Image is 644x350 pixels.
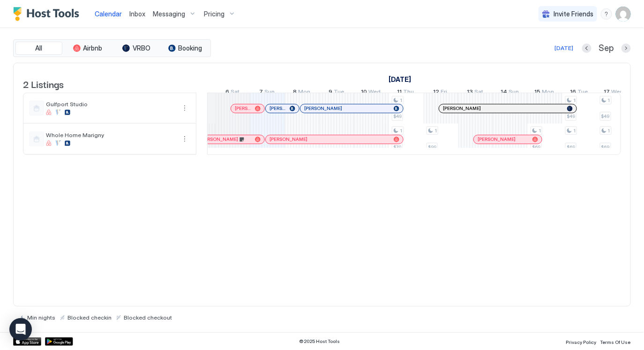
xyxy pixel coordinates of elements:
span: Wed [612,88,624,98]
a: Privacy Policy [566,336,597,346]
span: Wed [369,88,381,98]
span: $99 [428,144,436,150]
span: $70 [393,144,401,150]
button: More options [179,102,190,114]
span: Blocked checkout [124,314,172,321]
a: September 15, 2025 [532,86,557,100]
a: Host Tools Logo [13,7,83,21]
span: Tue [578,88,588,98]
span: 17 [604,88,610,98]
span: $69 [601,144,610,150]
span: 11 [397,88,402,98]
a: September 6, 2025 [223,86,242,100]
span: $49 [393,113,402,119]
div: tab-group [13,39,211,57]
span: 12 [434,88,440,98]
a: Terms Of Use [600,336,631,346]
a: September 14, 2025 [499,86,522,100]
span: © 2025 Host Tools [299,338,340,344]
span: [PERSON_NAME] [478,136,516,142]
span: 1 [573,97,576,103]
span: 1 [608,128,610,134]
span: Blocked checkin [67,314,112,321]
a: September 16, 2025 [568,86,591,100]
span: 6 [225,88,229,98]
button: VRBO [113,42,160,55]
div: Open Intercom Messenger [9,318,32,341]
span: [PERSON_NAME] [235,105,251,111]
span: 8 [293,88,297,98]
span: 7 [260,88,263,98]
span: 14 [501,88,508,98]
span: Airbnb [83,44,103,52]
span: 1 [434,128,437,134]
span: Messaging [153,10,185,18]
span: [PERSON_NAME] [270,136,307,142]
span: 1 [400,128,402,134]
span: Invite Friends [554,10,593,18]
span: $69 [567,144,575,150]
span: $49 [567,113,575,119]
a: September 1, 2025 [386,73,413,86]
button: Airbnb [64,42,111,55]
span: Inbox [129,10,145,18]
span: Min nights [27,314,55,321]
span: [PERSON_NAME] [443,105,481,111]
a: Google Play Store [45,337,73,346]
span: All [36,44,43,52]
a: September 12, 2025 [431,86,450,100]
button: [DATE] [553,43,575,54]
a: September 8, 2025 [291,86,313,100]
div: menu [601,8,612,20]
button: All [15,42,62,55]
span: Sep [599,43,614,54]
span: Fri [441,88,448,98]
span: Sun [509,88,519,98]
span: Terms Of Use [600,339,631,345]
button: Next month [622,44,631,53]
a: September 9, 2025 [327,86,347,100]
span: 1 [400,97,402,103]
button: Booking [162,42,209,55]
a: September 17, 2025 [602,86,626,100]
a: September 13, 2025 [465,86,486,100]
span: Pricing [204,10,225,18]
span: 13 [467,88,473,98]
span: Whole Home Marigny [46,131,175,139]
span: Thu [404,88,414,98]
div: User profile [616,7,631,22]
a: September 10, 2025 [359,86,383,100]
span: Privacy Policy [566,339,597,345]
span: Gulfport Studio [46,101,175,108]
span: 1 [608,97,610,103]
span: 1 [573,128,576,134]
a: Inbox [129,9,145,19]
span: 9 [329,88,333,98]
span: $49 [601,113,610,119]
span: [PERSON_NAME] [200,136,238,142]
span: 2 Listings [23,77,64,91]
span: 15 [535,88,541,98]
span: 16 [570,88,577,98]
span: [PERSON_NAME] [304,105,342,111]
span: Calendar [95,10,122,18]
span: [PERSON_NAME] [270,105,286,111]
div: menu [179,133,190,145]
span: Sat [475,88,484,98]
button: More options [179,133,190,145]
a: Calendar [95,9,122,19]
a: September 11, 2025 [395,86,417,100]
span: Sat [231,88,240,98]
div: [DATE] [554,44,573,52]
div: menu [179,102,190,114]
span: VRBO [133,44,150,52]
span: Mon [542,88,554,98]
span: Sun [265,88,275,98]
button: Previous month [582,44,592,53]
span: Mon [299,88,311,98]
span: Tue [334,88,344,98]
a: App Store [13,337,41,346]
